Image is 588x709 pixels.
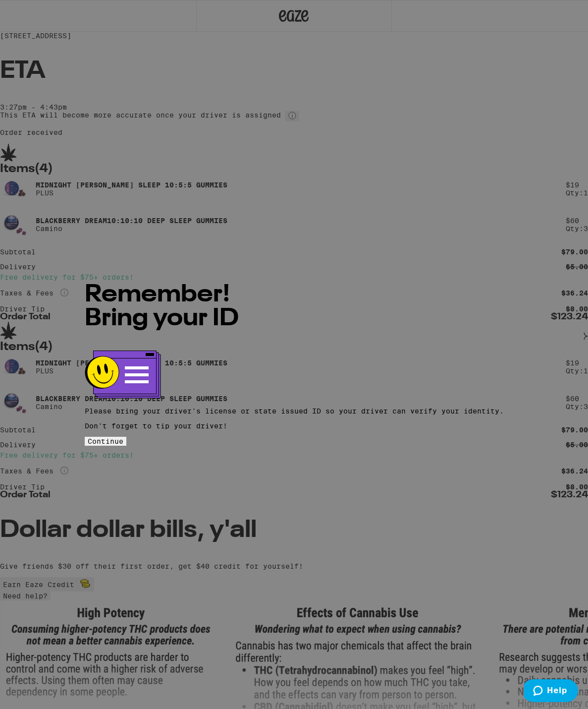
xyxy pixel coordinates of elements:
[85,437,126,446] button: Continue
[85,407,504,415] p: Please bring your driver's license or state issued ID so your driver can verify your identity.
[85,283,239,331] span: Remember! Bring your ID
[524,679,578,704] iframe: Opens a widget where you can find more information
[88,437,123,445] span: Continue
[85,422,504,430] p: Don't forget to tip your driver!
